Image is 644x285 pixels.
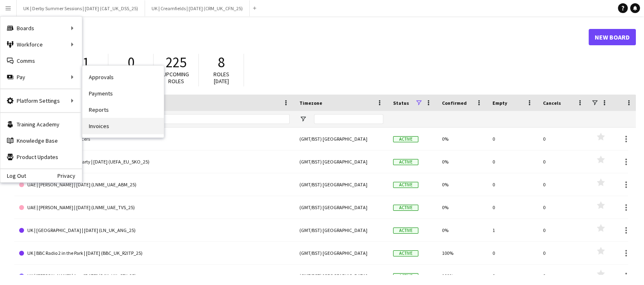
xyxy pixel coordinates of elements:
[0,53,82,69] a: Comms
[437,150,488,173] div: 0%
[393,273,418,279] span: Active
[538,173,589,196] div: 0
[0,133,82,149] a: Knowledge Base
[14,31,589,43] h1: Boards
[295,150,388,173] div: (GMT/BST) [GEOGRAPHIC_DATA]
[0,20,82,36] div: Boards
[538,128,589,150] div: 0
[17,0,145,16] button: UK | Derby Summer Sessions | [DATE] (C&T_UK_DSS_25)
[0,93,82,109] div: Platform Settings
[57,172,82,179] a: Privacy
[442,100,467,106] span: Confirmed
[0,36,82,53] div: Workforce
[295,196,388,219] div: (GMT/BST) [GEOGRAPHIC_DATA]
[437,128,488,150] div: 0%
[538,150,589,173] div: 0
[82,118,164,134] a: Invoices
[488,150,538,173] div: 0
[393,205,418,211] span: Active
[82,102,164,118] a: Reports
[314,114,383,124] input: Timezone Filter Input
[218,53,225,71] span: 8
[145,0,250,16] button: UK | Creamfields | [DATE] (CRM_UK_CFN_25)
[488,173,538,196] div: 0
[295,242,388,264] div: (GMT/BST) [GEOGRAPHIC_DATA]
[488,219,538,241] div: 1
[163,71,189,85] span: Upcoming roles
[437,242,488,264] div: 100%
[0,149,82,165] a: Product Updates
[393,228,418,234] span: Active
[82,69,164,85] a: Approvals
[82,53,89,71] span: 1
[393,136,418,142] span: Active
[437,196,488,219] div: 0%
[488,128,538,150] div: 0
[299,100,322,106] span: Timezone
[19,173,290,196] a: UAE | [PERSON_NAME] | [DATE] (LNME_UAE_ABM_25)
[19,128,290,150] a: 1. FAB | Long Term Freelancers
[488,242,538,264] div: 0
[538,219,589,241] div: 0
[538,242,589,264] div: 0
[19,242,290,265] a: UK | BBC Radio 2 in the Park | [DATE] (BBC_UK_R2ITP_25)
[437,219,488,241] div: 0%
[19,219,290,242] a: UK | [GEOGRAPHIC_DATA] | [DATE] (LN_UK_ANG_25)
[0,116,82,133] a: Training Academy
[0,69,82,85] div: Pay
[437,173,488,196] div: 0%
[538,196,589,219] div: 0
[543,100,561,106] span: Cancels
[295,128,388,150] div: (GMT/BST) [GEOGRAPHIC_DATA]
[393,250,418,256] span: Active
[393,159,418,165] span: Active
[488,196,538,219] div: 0
[492,100,507,106] span: Empty
[299,115,307,123] button: Open Filter Menu
[82,85,164,102] a: Payments
[127,53,134,71] span: 0
[19,150,290,173] a: EU | UEFA Season Kick-off Party | [DATE] (UEFA_EU_SKO_25)
[393,100,409,106] span: Status
[166,53,187,71] span: 225
[295,219,388,241] div: (GMT/BST) [GEOGRAPHIC_DATA]
[393,182,418,188] span: Active
[589,29,636,45] a: New Board
[19,196,290,219] a: UAE | [PERSON_NAME] | [DATE] (LNME_UAE_TVS_25)
[213,71,229,85] span: Roles [DATE]
[0,172,26,179] a: Log Out
[295,173,388,196] div: (GMT/BST) [GEOGRAPHIC_DATA]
